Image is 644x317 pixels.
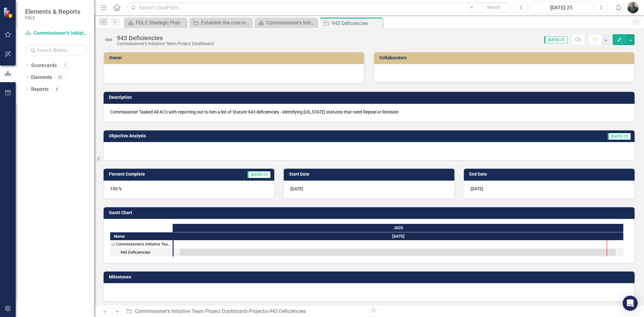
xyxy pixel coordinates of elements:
[126,19,185,27] a: FDLE Strategic Plan
[470,186,483,191] span: [DATE]
[289,172,451,177] h3: Start Date
[627,2,639,13] img: Cameron Casey
[116,240,171,248] div: Commissioner's Initiative Team Project Dashboard
[608,133,631,140] span: [DATE]-25
[135,308,246,314] a: Commissioner's Initiative Team Project Dashboard
[55,75,65,80] div: 32
[110,109,628,115] p: Commissioner Tasked All AC's with reporting out to him a list of Statute 943 deficiencies - ident...
[25,8,80,15] span: Elements & Reports
[110,248,173,256] div: 943 Deficiencies
[126,308,364,315] div: » »
[117,34,214,41] div: 943 Deficiencies
[110,240,173,248] div: Task: Commissioner's Initiative Team Project Dashboard Start date: 2025-07-01 End date: 2025-07-02
[266,19,316,27] div: Commissioner's Initiative Team Project Matrix
[269,308,306,314] div: 943 Deficiencies
[109,275,631,279] h3: Milestones
[332,19,381,27] div: 943 Deficiencies
[249,308,267,314] a: Projects
[127,2,511,13] input: Search ClearPoint...
[109,172,207,177] h3: Percent Complete
[191,19,250,27] a: Establish the core membership and responsibilities of the CIT
[109,210,631,215] h3: Gantt Chart
[379,55,631,60] h3: Collaborators
[174,224,624,232] div: 2025
[469,172,631,177] h3: End Date
[31,74,52,81] a: Elements
[110,248,173,256] div: Task: Start date: 2025-07-01 End date: 2025-07-31
[117,41,214,46] div: Commissioner's Initiative Team Project Dashboard
[623,296,638,311] div: Open Intercom Messenger
[487,5,500,10] span: Search
[104,181,274,199] div: 100 %
[109,55,361,60] h3: Owner
[110,232,173,240] div: Name
[109,95,631,100] h3: Description
[290,186,303,191] span: [DATE]
[25,30,88,37] a: Commissioner's Initiative Team Project Dashboard
[52,87,62,92] div: 8
[110,240,173,248] div: Commissioner's Initiative Team Project Dashboard
[478,3,509,12] button: Search
[25,15,80,20] small: FDLE
[109,134,427,138] h3: Objective Analysis
[25,45,88,56] input: Search Below...
[531,4,591,12] div: [DATE]-25
[31,86,49,93] a: Reports
[121,248,150,256] div: 943 Deficiencies
[104,35,114,45] img: Not Defined
[247,171,271,178] span: [DATE]-25
[256,19,316,27] a: Commissioner's Initiative Team Project Matrix
[529,2,593,13] button: [DATE]-25
[544,36,567,43] span: [DATE]-25
[3,7,14,18] img: ClearPoint Strategy
[180,249,616,256] div: Task: Start date: 2025-07-01 End date: 2025-07-31
[31,62,57,69] a: Scorecards
[60,63,70,68] div: 7
[174,232,624,240] div: Jul
[201,19,250,27] div: Establish the core membership and responsibilities of the CIT
[136,19,185,27] div: FDLE Strategic Plan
